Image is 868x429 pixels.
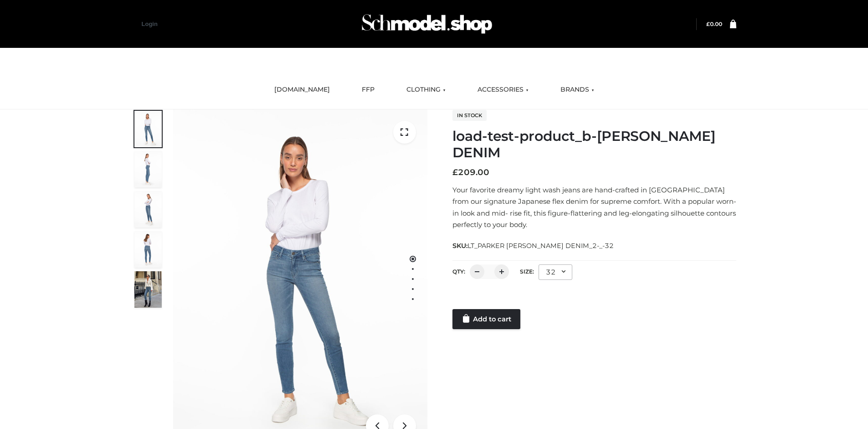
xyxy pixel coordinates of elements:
a: Login [142,21,158,27]
span: SKU: [452,240,615,251]
label: QTY: [452,268,465,275]
a: CLOTHING [400,80,452,100]
img: 2001KLX-Ava-skinny-cove-4-scaled_4636a833-082b-4702-abec-fd5bf279c4fc.jpg [134,151,162,187]
a: ACCESSORIES [471,80,535,100]
a: FFP [355,80,381,100]
bdi: 209.00 [452,167,489,177]
a: BRANDS [554,80,601,100]
h1: load-test-product_b-[PERSON_NAME] DENIM [452,128,736,161]
span: £ [452,167,458,177]
a: £0.00 [706,21,722,27]
img: Schmodel Admin 964 [359,6,495,42]
div: 32 [539,264,572,280]
a: [DOMAIN_NAME] [267,80,337,100]
span: £ [706,21,710,27]
bdi: 0.00 [706,21,722,27]
img: Bowery-Skinny_Cove-1.jpg [134,271,162,308]
img: 2001KLX-Ava-skinny-cove-1-scaled_9b141654-9513-48e5-b76c-3dc7db129200.jpg [134,111,162,147]
span: LT_PARKER [PERSON_NAME] DENIM_2-_-32 [467,242,614,250]
label: Size: [520,268,534,275]
a: Add to cart [452,309,520,329]
img: 2001KLX-Ava-skinny-cove-3-scaled_eb6bf915-b6b9-448f-8c6c-8cabb27fd4b2.jpg [134,191,162,227]
p: Your favorite dreamy light wash jeans are hand-crafted in [GEOGRAPHIC_DATA] from our signature Ja... [452,184,736,231]
span: In stock [452,110,487,121]
img: 2001KLX-Ava-skinny-cove-2-scaled_32c0e67e-5e94-449c-a916-4c02a8c03427.jpg [134,231,162,268]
